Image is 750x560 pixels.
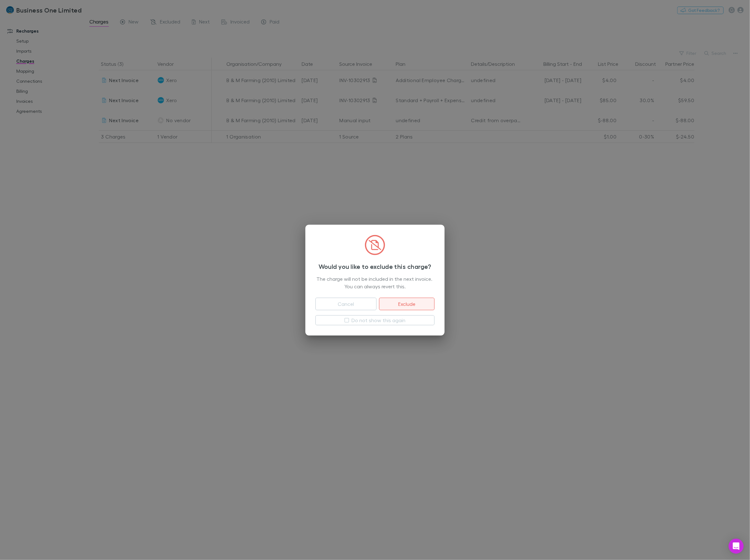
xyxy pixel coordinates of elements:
button: Exclude [379,298,435,310]
div: The charge will not be included in the next invoice. You can always revert this. [315,275,435,290]
button: Cancel [315,298,377,310]
div: Open Intercom Messenger [729,539,744,554]
h3: Would you like to exclude this charge? [315,263,435,270]
label: Do not show this again [351,317,405,324]
button: Do not show this again [315,315,435,325]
